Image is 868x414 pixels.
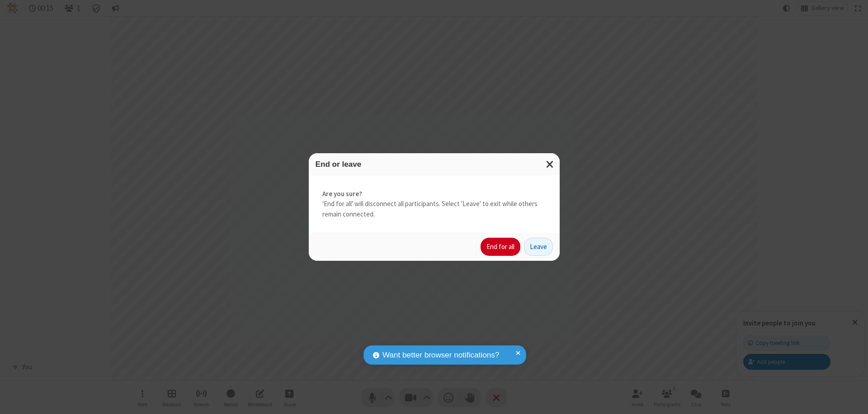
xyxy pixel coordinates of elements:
strong: Are you sure? [322,189,546,199]
button: Leave [524,238,553,256]
h3: End or leave [316,160,553,169]
span: Want better browser notifications? [382,349,499,361]
button: End for all [481,238,520,256]
button: Close modal [541,153,560,175]
div: 'End for all' will disconnect all participants. Select 'Leave' to exit while others remain connec... [309,175,560,233]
